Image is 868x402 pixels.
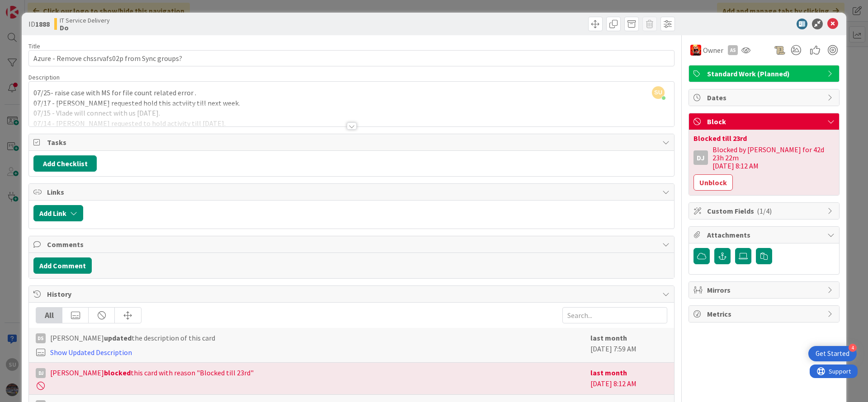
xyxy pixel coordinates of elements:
p: 07/17 - [PERSON_NAME] requested hold this actviity till next week. [33,98,670,108]
span: Links [47,187,658,197]
div: Get Started [816,349,849,358]
b: last month [590,368,627,377]
div: 4 [849,344,857,352]
span: ( 1/4 ) [757,206,772,215]
div: All [36,308,62,323]
input: type card name here... [28,50,675,66]
div: Open Get Started checklist, remaining modules: 4 [808,346,857,361]
span: Attachments [707,229,823,240]
img: VN [690,45,701,56]
span: Custom Fields [707,206,823,216]
button: Unblock [693,174,733,191]
button: Add Link [33,205,83,221]
div: DJ [36,368,46,378]
p: 07/25- raise case with MS for file count related error . [33,88,670,98]
span: Mirrors [707,285,823,295]
span: Description [28,73,60,81]
span: History [47,289,658,299]
button: Add Comment [33,257,92,274]
b: 1888 [35,19,50,28]
label: Title [28,42,40,50]
b: blocked [104,368,131,377]
span: Standard Work (Planned) [707,68,823,79]
button: Add Checklist [33,155,97,172]
div: [DATE] 7:59 AM [590,332,667,358]
span: ID [28,19,50,29]
div: Blocked till 23rd [693,135,835,142]
span: Block [707,116,823,127]
div: [DATE] 8:12 AM [590,367,667,390]
span: Support [19,1,41,12]
div: DS [36,333,46,343]
span: Comments [47,239,658,250]
span: Tasks [47,137,658,148]
span: Owner [703,45,723,56]
div: DJ [693,150,708,165]
span: SU [652,86,665,99]
span: [PERSON_NAME] this card with reason "Blocked till 23rd" [50,367,254,378]
span: Metrics [707,309,823,319]
a: Show Updated Description [50,348,132,357]
span: [PERSON_NAME] the description of this card [50,332,215,343]
span: IT Service Delivery [60,17,110,24]
b: Do [60,24,110,31]
b: last month [590,333,627,342]
span: Dates [707,92,823,103]
input: Search... [562,307,667,323]
b: updated [104,333,132,342]
div: Blocked by [PERSON_NAME] for 42d 23h 22m [DATE] 8:12 AM [712,145,835,170]
div: AS [728,45,738,55]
